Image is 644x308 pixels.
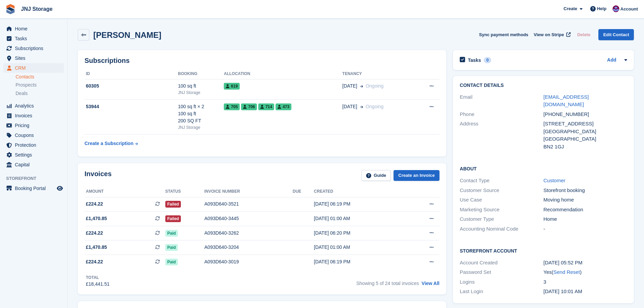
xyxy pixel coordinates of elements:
div: A093D640-3019 [205,258,293,265]
div: A093D640-3445 [205,215,293,222]
a: Customer [544,177,566,183]
h2: Subscriptions [85,57,439,65]
th: ID [85,69,178,79]
div: Moving home [544,196,627,204]
span: 706 [241,103,257,110]
a: Create a Subscription [85,137,138,150]
span: Deals [16,90,28,97]
span: 473 [276,103,291,110]
a: Guide [361,170,391,181]
a: [EMAIL_ADDRESS][DOMAIN_NAME] [544,94,589,108]
a: menu [3,184,64,193]
span: Failed [165,201,181,208]
a: menu [3,24,64,33]
a: Contacts [16,74,64,80]
th: Created [314,186,405,197]
div: 0 [484,57,492,63]
span: Paid [165,259,178,265]
span: £1,470.85 [86,215,107,222]
span: Help [597,5,606,12]
a: Prospects [16,81,64,89]
th: Status [165,186,205,197]
span: 705 [224,103,240,110]
div: Total [86,275,110,281]
div: Email [460,93,543,109]
div: [DATE] 06:19 PM [314,258,405,265]
span: £1,470.85 [86,244,107,251]
span: Sites [15,53,55,63]
a: menu [3,121,64,130]
div: Contact Type [460,177,543,185]
span: Settings [15,150,55,160]
div: Accounting Nominal Code [460,225,543,233]
span: Paid [165,244,178,251]
div: 53944 [85,103,178,110]
div: 60305 [85,82,178,90]
a: Preview store [56,184,64,192]
div: A093D640-3262 [205,230,293,237]
a: menu [3,131,64,140]
div: BN2 1GJ [544,143,627,151]
a: menu [3,160,64,169]
div: JNJ Storage [178,124,224,131]
span: Coupons [15,131,55,140]
span: Tasks [15,34,55,43]
span: Storefront [6,175,67,182]
img: stora-icon-8386f47178a22dfd0bd8f6a31ec36ba5ce8667c1dd55bd0f319d3a0aa187defe.svg [5,4,16,14]
div: 100 sq ft [178,82,224,90]
div: [DATE] 06:20 PM [314,230,405,237]
span: 619 [224,83,240,90]
div: Home [544,215,627,223]
div: Logins [460,278,543,286]
span: Analytics [15,101,55,111]
th: Tenancy [342,69,415,79]
a: JNJ Storage [18,3,55,15]
span: Home [15,24,55,33]
div: [STREET_ADDRESS] [544,120,627,128]
div: [PHONE_NUMBER] [544,111,627,118]
span: Ongoing [366,104,384,109]
a: menu [3,53,64,63]
span: Pricing [15,121,55,130]
div: A093D640-3521 [205,200,293,208]
a: Create an Invoice [393,170,439,181]
div: Create a Subscription [85,140,134,147]
div: 3 [544,278,627,286]
div: Customer Type [460,215,543,223]
img: Jonathan Scrase [613,5,619,12]
a: menu [3,44,64,53]
div: [DATE] 01:00 AM [314,244,405,251]
th: Booking [178,69,224,79]
div: [DATE] 01:00 AM [314,215,405,222]
div: £18,441.51 [86,281,110,288]
div: JNJ Storage [178,90,224,96]
span: ( ) [552,269,581,275]
span: £224.22 [86,258,103,265]
div: Phone [460,111,543,118]
a: View on Stripe [531,29,572,40]
h2: Contact Details [460,83,627,88]
div: Storefront booking [544,187,627,194]
th: Due [293,186,314,197]
a: menu [3,111,64,120]
span: Subscriptions [15,44,55,53]
div: Password Set [460,268,543,276]
div: Account Created [460,259,543,267]
button: Sync payment methods [479,29,528,40]
h2: Storefront Account [460,247,627,254]
span: Paid [165,230,178,237]
a: menu [3,140,64,150]
time: 2024-10-01 09:01:20 UTC [544,288,582,294]
h2: Invoices [85,170,112,181]
span: Invoices [15,111,55,120]
div: Recommendation [544,206,627,214]
span: Create [564,5,577,12]
div: Customer Source [460,187,543,194]
button: Delete [574,29,593,40]
div: Marketing Source [460,206,543,214]
span: Failed [165,215,181,222]
div: Use Case [460,196,543,204]
div: Yes [544,268,627,276]
th: Allocation [224,69,342,79]
th: Invoice number [205,186,293,197]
